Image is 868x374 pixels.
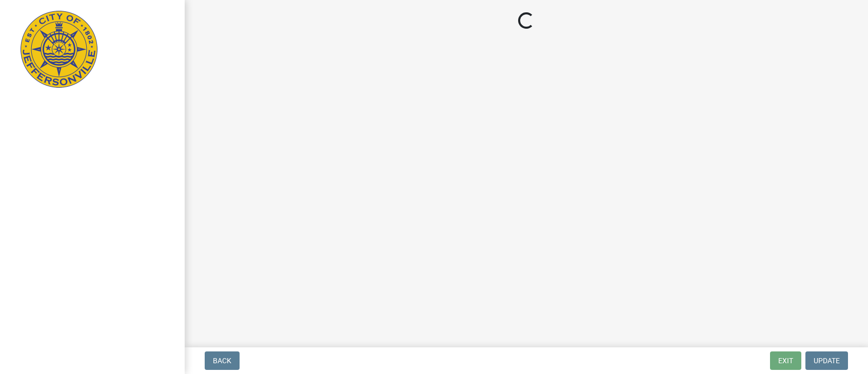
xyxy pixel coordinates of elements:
button: Back [205,351,240,370]
button: Update [805,351,848,370]
span: Update [814,357,840,365]
button: Exit [770,351,801,370]
span: Back [213,357,231,365]
img: City of Jeffersonville, Indiana [21,11,97,88]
